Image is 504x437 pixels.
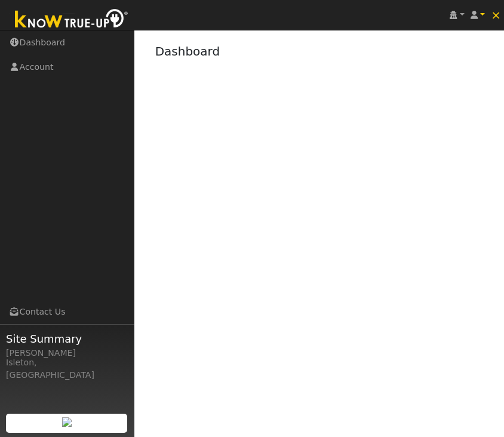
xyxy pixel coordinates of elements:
img: Know True-Up [9,7,134,33]
img: retrieve [62,417,72,427]
span: Site Summary [6,331,128,347]
a: Dashboard [155,44,220,59]
div: Isleton, [GEOGRAPHIC_DATA] [6,356,128,381]
span: × [491,8,501,22]
div: [PERSON_NAME] [6,347,128,359]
